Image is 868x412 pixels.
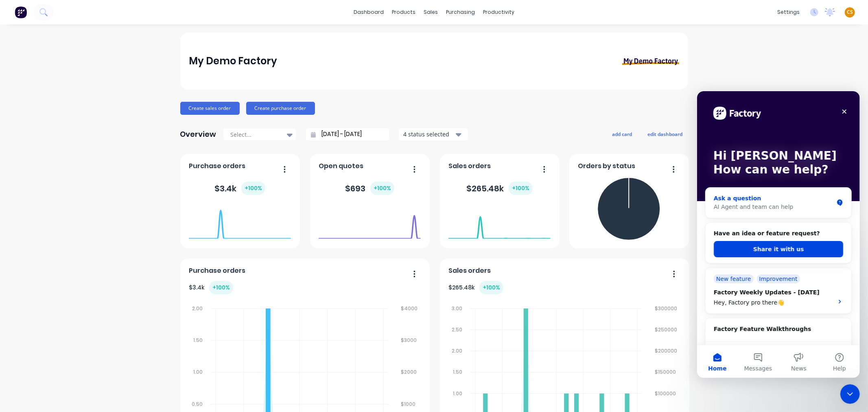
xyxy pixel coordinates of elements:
[246,102,315,115] button: Create purchase order
[370,182,394,195] div: + 100 %
[479,6,518,18] div: productivity
[350,6,388,18] a: dashboard
[319,161,363,171] span: Open quotes
[655,390,676,397] tspan: $100000
[401,305,418,312] tspan: $4000
[452,326,462,333] tspan: 2.50
[189,266,245,276] span: Purchase orders
[180,126,216,142] div: Overview
[420,6,442,18] div: sales
[452,305,462,312] tspan: 3.00
[479,281,503,294] div: + 100 %
[622,56,679,66] img: My Demo Factory
[193,337,203,344] tspan: 1.50
[401,337,417,344] tspan: $3000
[388,6,420,18] div: products
[192,401,203,408] tspan: 0.50
[847,9,853,16] span: CS
[453,390,462,397] tspan: 1.00
[214,182,265,195] div: $ 3.4k
[15,6,27,18] img: Factory
[607,129,638,139] button: add card
[448,161,491,171] span: Sales orders
[192,305,203,312] tspan: 2.00
[453,369,462,376] tspan: 1.50
[773,6,804,18] div: settings
[578,161,635,171] span: Orders by status
[189,281,233,294] div: $ 3.4k
[401,401,416,408] tspan: $1000
[509,182,533,195] div: + 100 %
[180,102,240,115] button: Create sales order
[655,305,678,312] tspan: $300000
[189,53,277,69] div: My Demo Factory
[241,182,265,195] div: + 100 %
[189,161,245,171] span: Purchase orders
[655,369,676,376] tspan: $150000
[655,347,678,354] tspan: $200000
[442,6,479,18] div: purchasing
[466,182,533,195] div: $ 265.48k
[193,369,203,376] tspan: 1.00
[655,326,678,333] tspan: $250000
[452,347,462,354] tspan: 2.00
[345,182,394,195] div: $ 693
[697,91,860,378] iframe: Intercom live chat
[399,128,468,140] button: 4 status selected
[401,369,417,376] tspan: $2000
[403,130,455,138] div: 4 status selected
[840,384,860,404] iframe: Intercom live chat
[643,129,688,139] button: edit dashboard
[448,281,503,294] div: $ 265.48k
[209,281,233,294] div: + 100 %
